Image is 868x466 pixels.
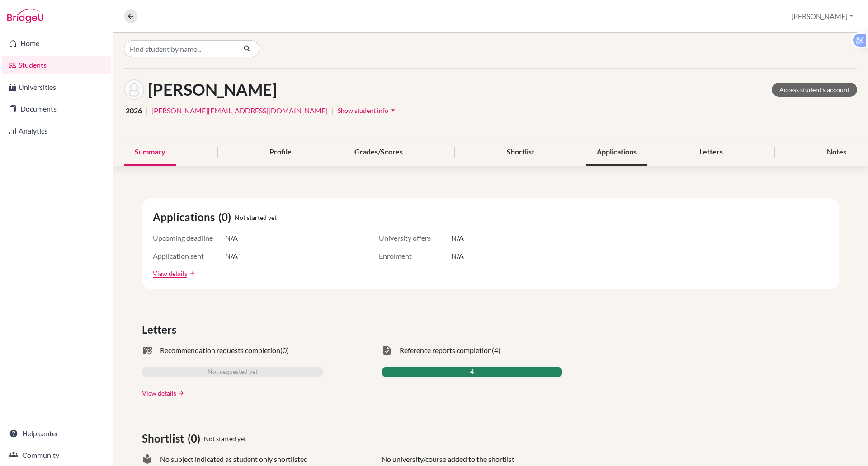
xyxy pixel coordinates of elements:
span: (0) [280,345,289,356]
div: Letters [689,139,734,166]
span: Applications [153,209,218,225]
button: [PERSON_NAME] [787,8,857,25]
input: Find student by name... [124,40,236,57]
div: Shortlist [496,139,545,166]
span: N/A [451,233,464,243]
span: N/A [225,233,238,243]
div: Applications [586,139,647,166]
span: 4 [470,367,474,377]
a: Help center [2,424,111,443]
a: View details [142,388,176,398]
div: Grades/Scores [344,139,414,166]
span: 2026 [126,105,142,116]
span: Recommendation requests completion [160,345,280,356]
span: mark_email_read [142,345,153,356]
span: | [331,105,334,116]
span: Letters [142,322,180,338]
span: (0) [188,430,204,447]
a: Access student's account [772,83,857,97]
span: Reference reports completion [400,345,492,356]
span: Enrolment [379,251,451,261]
a: Community [2,446,111,464]
div: Notes [816,139,857,166]
a: Analytics [2,122,111,140]
img: Bridge-U [7,9,43,23]
span: N/A [225,251,238,261]
a: arrow_forward [187,270,195,277]
a: Students [2,56,111,74]
a: View details [153,269,187,278]
a: [PERSON_NAME][EMAIL_ADDRESS][DOMAIN_NAME] [151,105,328,116]
button: Show student infoarrow_drop_down [337,103,398,117]
a: Home [2,34,111,52]
span: (4) [492,345,500,356]
span: Upcoming deadline [153,233,225,243]
span: Not started yet [204,434,246,443]
span: Show student info [338,107,388,114]
div: Summary [124,139,176,166]
a: Universities [2,78,111,96]
h1: [PERSON_NAME] [148,80,277,99]
span: University offers [379,233,451,243]
span: Not requested yet [208,367,258,377]
span: Application sent [153,251,225,261]
a: arrow_forward [176,390,184,396]
img: Anh Khoa Nguyen's avatar [124,79,144,100]
span: | [146,105,148,116]
a: Documents [2,100,111,118]
span: Shortlist [142,430,188,447]
div: Profile [259,139,302,166]
span: task [382,345,392,356]
span: N/A [451,251,464,261]
span: (0) [218,209,235,225]
span: Not started yet [235,213,277,222]
i: arrow_drop_down [388,106,397,115]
